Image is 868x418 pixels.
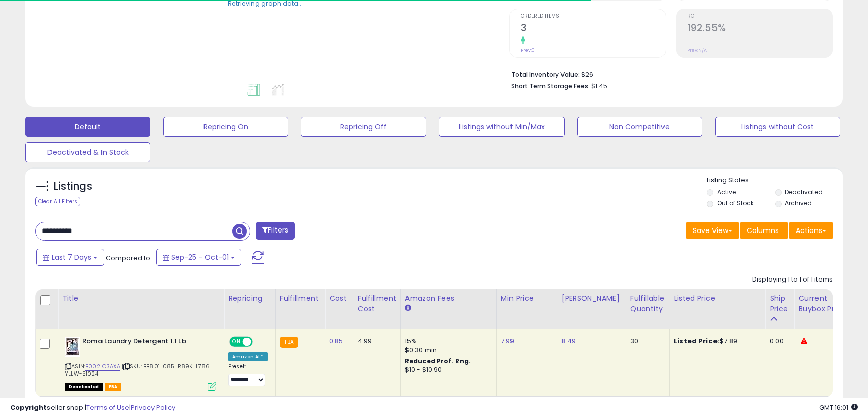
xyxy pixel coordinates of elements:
[707,176,843,185] p: Listing States:
[785,199,812,207] label: Archived
[674,337,757,346] div: $7.89
[521,47,535,53] small: Prev: 0
[280,337,298,348] small: FBA
[230,338,243,346] span: ON
[511,70,580,79] b: Total Inventory Value:
[511,82,590,90] b: Short Term Storage Fees:
[561,336,576,346] a: 8.49
[52,252,91,262] span: Last 7 Days
[405,337,489,346] div: 15%
[228,363,268,386] div: Preset:
[591,81,607,91] span: $1.45
[228,352,268,361] div: Amazon AI *
[630,293,665,314] div: Fulfillable Quantity
[280,293,321,304] div: Fulfillment
[561,293,622,304] div: [PERSON_NAME]
[54,179,92,194] h5: Listings
[65,362,213,378] span: | SKU: BB801-085-R89K-L786-YLLW-51024
[405,357,471,365] b: Reduced Prof. Rng.
[770,337,786,346] div: 0.00
[747,225,779,236] span: Columns
[717,188,736,196] label: Active
[86,403,129,412] a: Terms of Use
[511,68,825,80] li: $26
[358,337,393,346] div: 4.99
[10,403,47,412] strong: Copyright
[715,117,840,137] button: Listings without Cost
[789,222,833,239] button: Actions
[521,14,666,19] span: Ordered Items
[798,293,850,314] div: Current Buybox Price
[674,336,720,346] b: Listed Price:
[521,22,666,36] h2: 3
[171,252,229,262] span: Sep-25 - Oct-01
[85,362,120,371] a: B002IO3AXA
[25,117,150,137] button: Default
[65,337,216,390] div: ASIN:
[358,293,396,314] div: Fulfillment Cost
[105,383,122,391] span: FBA
[163,117,288,137] button: Repricing On
[228,293,271,304] div: Repricing
[36,249,104,266] button: Last 7 Days
[501,336,515,346] a: 7.99
[329,336,343,346] a: 0.85
[687,47,707,53] small: Prev: N/A
[687,14,832,19] span: ROI
[405,366,489,375] div: $10 - $10.90
[251,338,268,346] span: OFF
[329,293,349,304] div: Cost
[65,337,80,357] img: 51yeAeb8yBL._SL40_.jpg
[25,142,150,162] button: Deactivated & In Stock
[687,22,832,36] h2: 192.55%
[82,337,205,349] b: Roma Laundry Detergent 1.1 Lb
[630,337,661,346] div: 30
[35,197,80,206] div: Clear All Filters
[501,293,553,304] div: Min Price
[62,293,220,304] div: Title
[131,403,175,412] a: Privacy Policy
[740,222,788,239] button: Columns
[301,117,426,137] button: Repricing Off
[686,222,739,239] button: Save View
[752,275,833,285] div: Displaying 1 to 1 of 1 items
[577,117,702,137] button: Non Competitive
[674,293,761,304] div: Listed Price
[439,117,564,137] button: Listings without Min/Max
[106,253,152,263] span: Compared to:
[10,403,175,413] div: seller snap | |
[405,346,489,355] div: $0.30 min
[770,293,790,314] div: Ship Price
[405,304,411,313] small: Amazon Fees.
[819,403,858,412] span: 2025-10-9 16:01 GMT
[156,249,241,266] button: Sep-25 - Oct-01
[717,199,754,207] label: Out of Stock
[65,383,103,391] span: All listings that are unavailable for purchase on Amazon for any reason other than out-of-stock
[785,188,823,196] label: Deactivated
[405,293,492,304] div: Amazon Fees
[256,222,295,240] button: Filters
